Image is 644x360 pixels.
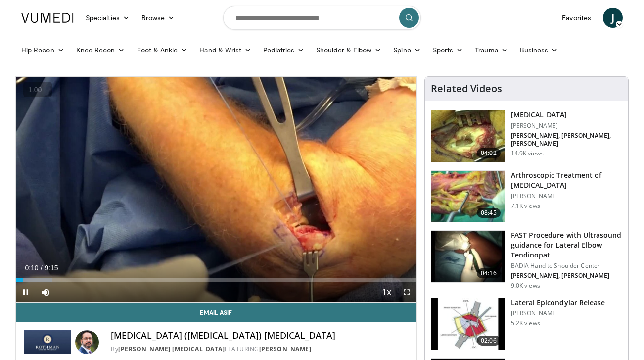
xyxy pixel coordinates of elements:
span: 9:15 [45,264,58,272]
a: 08:45 Arthroscopic Treatment of [MEDICAL_DATA] [PERSON_NAME] 7.1K views [431,170,622,223]
p: [PERSON_NAME] [511,192,622,200]
img: Rothman Hand Surgery [24,330,71,354]
input: Search topics, interventions [223,6,421,30]
a: Foot & Ankle [131,40,194,60]
img: Avatar [75,330,99,354]
a: 04:16 FAST Procedure with Ultrasound guidance for Lateral Elbow Tendinopat… BADIA Hand to Shoulde... [431,230,622,290]
a: Hand & Wrist [193,40,257,60]
p: BADIA Hand to Shoulder Center [511,262,622,270]
img: adcd154a-ceda-47a5-b93b-a1cc0a93ffa2.150x105_q85_crop-smart_upscale.jpg [431,298,505,350]
p: [PERSON_NAME] [511,309,605,317]
a: 02:06 Lateral Epicondylar Release [PERSON_NAME] 5.2K views [431,298,622,350]
span: 04:02 [477,148,501,158]
a: [PERSON_NAME] [MEDICAL_DATA] [118,345,225,353]
p: 7.1K views [511,202,540,210]
h3: Arthroscopic Treatment of [MEDICAL_DATA] [511,170,622,190]
div: Progress Bar [16,278,416,282]
a: Pediatrics [257,40,310,60]
a: Favorites [556,8,597,28]
p: [PERSON_NAME], [PERSON_NAME], [PERSON_NAME] [511,132,622,148]
img: E-HI8y-Omg85H4KX4xMDoxOjBzMTt2bJ_4.150x105_q85_crop-smart_upscale.jpg [431,231,505,282]
p: 9.0K views [511,282,540,290]
p: [PERSON_NAME], [PERSON_NAME] [511,272,622,280]
h3: [MEDICAL_DATA] [511,110,622,120]
a: Spine [387,40,426,60]
a: Sports [427,40,469,60]
div: By FEATURING [111,345,409,354]
a: Specialties [80,8,136,28]
p: 5.2K views [511,319,540,327]
a: Knee Recon [70,40,131,60]
h4: Related Videos [431,83,502,95]
a: Browse [136,8,181,28]
a: Business [514,40,564,60]
span: / [41,264,43,272]
h4: [MEDICAL_DATA] ([MEDICAL_DATA]) [MEDICAL_DATA] [111,330,409,341]
img: a46ba35e-14f0-4027-84ff-bbe80d489834.150x105_q85_crop-smart_upscale.jpg [431,171,505,222]
a: Shoulder & Elbow [310,40,387,60]
button: Fullscreen [397,282,416,302]
img: VuMedi Logo [21,13,74,23]
span: 0:10 [25,264,38,272]
button: Pause [16,282,36,302]
button: Mute [36,282,55,302]
img: 9fe33de0-e486-4ae2-8f37-6336057f1190.150x105_q85_crop-smart_upscale.jpg [431,110,505,162]
a: Hip Recon [15,40,70,60]
h3: Lateral Epicondylar Release [511,298,605,308]
a: [PERSON_NAME] [259,345,312,353]
p: [PERSON_NAME] [511,122,622,130]
span: 02:06 [477,336,501,346]
span: 04:16 [477,268,501,278]
p: 14.9K views [511,150,544,157]
span: 08:45 [477,208,501,218]
a: J [603,8,623,28]
a: Email Asif [16,303,416,322]
a: 04:02 [MEDICAL_DATA] [PERSON_NAME] [PERSON_NAME], [PERSON_NAME], [PERSON_NAME] 14.9K views [431,110,622,162]
video-js: Video Player [16,77,416,303]
h3: FAST Procedure with Ultrasound guidance for Lateral Elbow Tendinopat… [511,230,622,260]
button: Playback Rate [377,282,397,302]
a: Trauma [469,40,514,60]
